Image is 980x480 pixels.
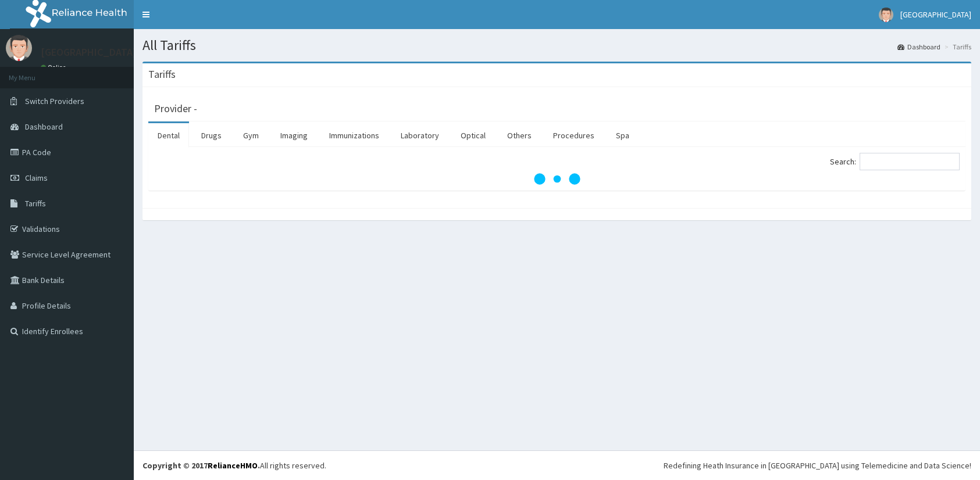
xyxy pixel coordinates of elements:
[271,123,317,148] a: Imaging
[451,123,495,148] a: Optical
[154,103,197,114] h3: Provider -
[607,123,639,148] a: Spa
[208,460,258,471] a: RelianceHMO
[860,153,960,170] input: Search:
[320,123,389,148] a: Immunizations
[897,42,940,52] a: Dashboard
[391,123,448,148] a: Laboratory
[25,96,84,106] span: Switch Providers
[534,156,580,202] svg: audio-loading
[41,63,69,71] a: Online
[25,198,46,209] span: Tariffs
[134,450,980,480] footer: All rights reserved.
[664,460,971,471] div: Redefining Heath Insurance in [GEOGRAPHIC_DATA] using Telemedicine and Data Science!
[25,121,63,132] span: Dashboard
[142,460,260,471] strong: Copyright © 2017 .
[900,9,971,20] span: [GEOGRAPHIC_DATA]
[942,42,971,52] li: Tariffs
[142,38,971,53] h1: All Tariffs
[498,123,541,148] a: Others
[41,47,137,58] p: [GEOGRAPHIC_DATA]
[879,8,893,22] img: User Image
[6,35,32,61] img: User Image
[25,173,48,183] span: Claims
[148,123,189,148] a: Dental
[192,123,231,148] a: Drugs
[544,123,604,148] a: Procedures
[234,123,268,148] a: Gym
[830,153,960,170] label: Search:
[148,69,176,80] h3: Tariffs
